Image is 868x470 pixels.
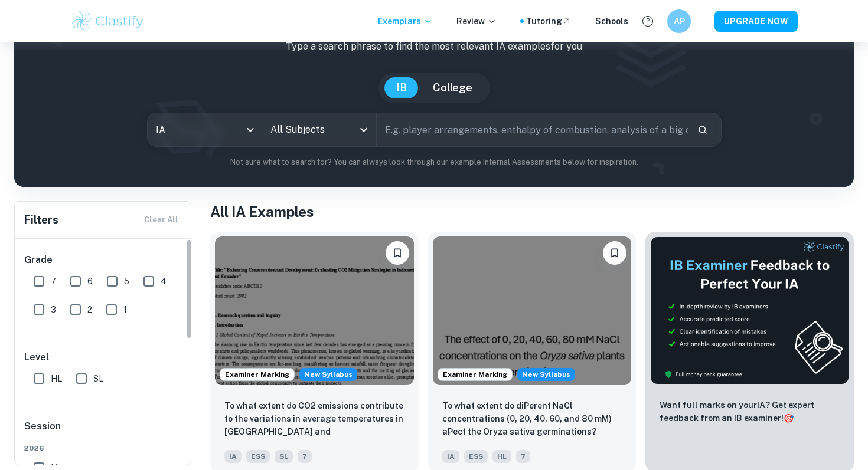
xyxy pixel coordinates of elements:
[93,372,103,385] span: SL
[224,450,242,463] span: IA
[384,77,419,98] button: IB
[210,201,854,222] h1: All IA Examples
[492,450,511,463] span: HL
[298,450,312,463] span: 7
[464,450,488,463] span: ESS
[299,368,357,381] span: New Syllabus
[24,350,182,364] h6: Level
[51,372,62,385] span: HL
[24,40,844,54] p: Type a search phrase to find the most relevant IA examples for you
[148,113,262,146] div: IA
[638,11,658,31] button: Help and Feedback
[433,236,632,385] img: ESS IA example thumbnail: To what extent do diPerent NaCl concentr
[660,399,840,425] p: Want full marks on your IA ? Get expert feedback from an IB examiner!
[51,275,56,288] span: 7
[456,15,497,28] p: Review
[650,236,849,384] img: Thumbnail
[377,113,688,146] input: E.g. player arrangements, enthalpy of combustion, analysis of a big city...
[24,443,182,453] span: 2026
[215,236,414,385] img: ESS IA example thumbnail: To what extent do CO2 emissions contribu
[526,15,572,28] a: Tutoring
[693,120,713,140] button: Search
[442,399,622,438] p: To what extent do diPerent NaCl concentrations (0, 20, 40, 60, and 80 mM) aPect the Oryza sativa ...
[673,15,686,28] h6: AP
[667,9,691,33] button: AP
[51,303,56,316] span: 3
[161,275,167,288] span: 4
[784,413,794,423] span: 🎯
[421,77,484,98] button: College
[714,11,798,32] button: UPGRADE NOW
[124,275,129,288] span: 5
[442,450,459,463] span: IA
[595,15,628,28] a: Schools
[24,419,182,443] h6: Session
[220,369,294,380] span: Examiner Marking
[299,368,357,381] div: Starting from the May 2026 session, the ESS IA requirements have changed. We created this exempla...
[246,450,270,463] span: ESS
[275,450,293,463] span: SL
[24,253,182,267] h6: Grade
[378,15,433,28] p: Exemplars
[87,275,93,288] span: 6
[87,303,92,316] span: 2
[224,399,404,439] p: To what extent do CO2 emissions contribute to the variations in average temperatures in Indonesia...
[24,212,58,228] h6: Filters
[517,368,575,381] span: New Syllabus
[603,241,626,265] button: Bookmark
[24,156,844,168] p: Not sure what to search for? You can always look through our example Internal Assessments below f...
[70,9,145,33] img: Clastify logo
[438,369,512,380] span: Examiner Marking
[517,368,575,381] div: Starting from the May 2026 session, the ESS IA requirements have changed. We created this exempla...
[386,241,409,265] button: Bookmark
[123,303,127,316] span: 1
[355,121,372,138] button: Open
[516,450,530,463] span: 7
